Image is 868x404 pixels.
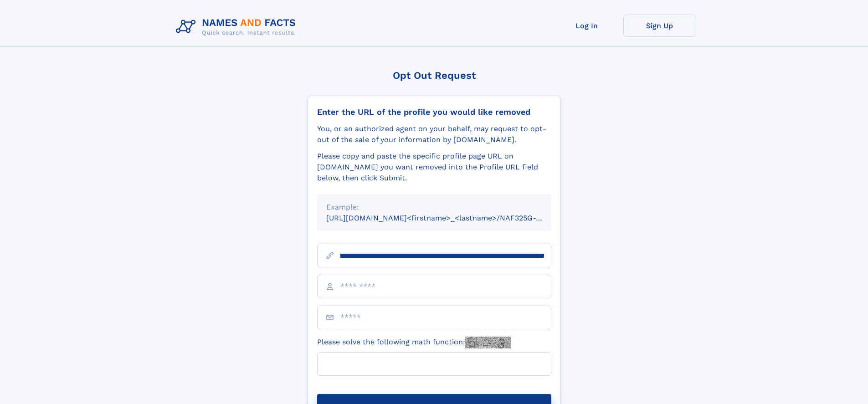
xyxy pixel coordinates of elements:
[326,202,542,213] div: Example:
[317,151,551,184] div: Please copy and paste the specific profile page URL on [DOMAIN_NAME] you want removed into the Pr...
[172,15,303,39] img: Logo Names and Facts
[550,15,623,37] a: Log In
[317,123,551,145] div: You, or an authorized agent on your behalf, may request to opt-out of the sale of your informatio...
[317,337,511,348] label: Please solve the following math function:
[623,15,696,37] a: Sign Up
[308,70,561,81] div: Opt Out Request
[317,107,551,117] div: Enter the URL of the profile you would like removed
[326,214,569,222] small: [URL][DOMAIN_NAME]<firstname>_<lastname>/NAF325G-xxxxxxxx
